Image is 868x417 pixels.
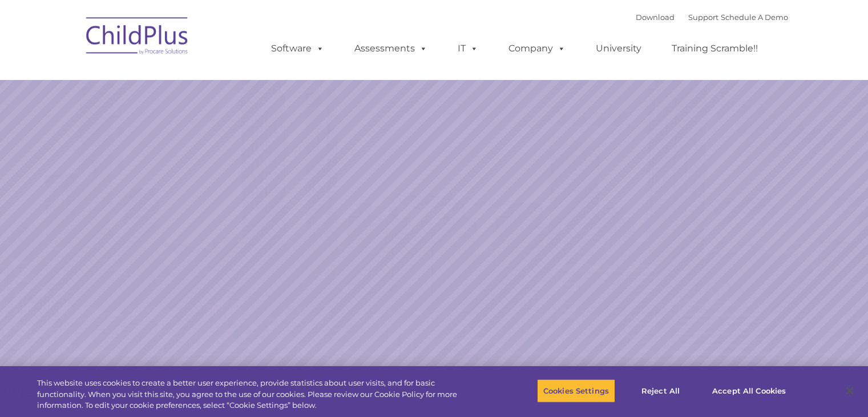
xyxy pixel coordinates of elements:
div: This website uses cookies to create a better user experience, provide statistics about user visit... [37,378,478,411]
a: Software [260,37,336,60]
a: Assessments [343,37,439,60]
button: Cookies Settings [537,379,615,403]
a: Training Scramble!! [660,37,769,60]
a: Schedule A Demo [721,13,788,22]
a: Learn More [590,259,735,297]
a: Download [636,13,675,22]
button: Reject All [625,379,696,403]
button: Accept All Cookies [706,379,792,403]
a: University [584,37,653,60]
font: | [636,13,788,22]
img: ChildPlus by Procare Solutions [80,9,195,66]
button: Close [837,378,862,403]
a: Company [497,37,577,60]
a: Support [688,13,718,22]
a: IT [446,37,490,60]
